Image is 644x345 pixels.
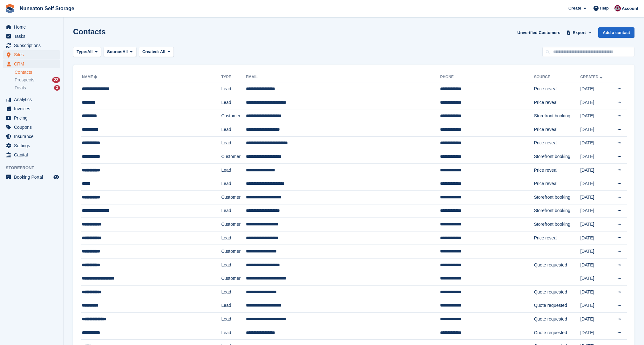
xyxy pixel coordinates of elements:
[221,204,246,218] td: Lead
[580,218,610,231] td: [DATE]
[580,109,610,123] td: [DATE]
[221,299,246,313] td: Lead
[580,313,610,326] td: [DATE]
[3,41,60,50] a: menu
[14,41,52,50] span: Subscriptions
[534,150,580,164] td: Storefront booking
[534,96,580,109] td: Price reveal
[580,299,610,313] td: [DATE]
[14,50,52,59] span: Sites
[580,245,610,259] td: [DATE]
[580,163,610,177] td: [DATE]
[3,32,60,41] a: menu
[580,204,610,218] td: [DATE]
[221,136,246,150] td: Lead
[6,165,63,171] span: Storefront
[15,77,34,83] span: Prospects
[534,258,580,272] td: Quote requested
[14,104,52,113] span: Invoices
[580,82,610,96] td: [DATE]
[534,72,580,82] th: Source
[622,5,638,12] span: Account
[82,75,98,79] a: Name
[5,4,15,13] img: stora-icon-8386f47178a22dfd0bd8f6a31ec36ba5ce8667c1dd55bd0f319d3a0aa187defe.svg
[15,69,60,75] a: Contacts
[14,141,52,150] span: Settings
[580,136,610,150] td: [DATE]
[534,82,580,96] td: Price reveal
[221,326,246,340] td: Lead
[54,85,60,91] div: 3
[221,150,246,164] td: Customer
[3,150,60,159] a: menu
[221,109,246,123] td: Customer
[14,32,52,41] span: Tasks
[580,96,610,109] td: [DATE]
[534,177,580,191] td: Price reveal
[221,231,246,245] td: Lead
[14,23,52,31] span: Home
[123,49,128,55] span: All
[17,3,77,14] a: Nuneaton Self Storage
[221,258,246,272] td: Lead
[534,313,580,326] td: Quote requested
[15,85,26,91] span: Deals
[534,326,580,340] td: Quote requested
[600,5,609,11] span: Help
[534,218,580,231] td: Storefront booking
[77,49,87,55] span: Type:
[221,177,246,191] td: Lead
[565,27,593,38] button: Export
[580,150,610,164] td: [DATE]
[534,163,580,177] td: Price reveal
[3,114,60,122] a: menu
[3,23,60,31] a: menu
[568,5,581,11] span: Create
[73,47,101,57] button: Type: All
[580,75,603,79] a: Created
[14,114,52,122] span: Pricing
[221,313,246,326] td: Lead
[580,231,610,245] td: [DATE]
[534,190,580,204] td: Storefront booking
[52,77,60,83] div: 22
[160,49,166,54] span: All
[14,150,52,159] span: Capital
[3,141,60,150] a: menu
[3,123,60,132] a: menu
[534,204,580,218] td: Storefront booking
[598,27,634,38] a: Add a contact
[580,286,610,299] td: [DATE]
[3,132,60,141] a: menu
[534,286,580,299] td: Quote requested
[221,245,246,259] td: Customer
[580,258,610,272] td: [DATE]
[14,59,52,68] span: CRM
[515,27,563,38] a: Unverified Customers
[246,72,440,82] th: Email
[142,49,159,54] span: Created:
[580,123,610,136] td: [DATE]
[580,272,610,286] td: [DATE]
[3,95,60,104] a: menu
[3,59,60,68] a: menu
[14,123,52,132] span: Coupons
[221,190,246,204] td: Customer
[15,77,60,83] a: Prospects 22
[221,96,246,109] td: Lead
[14,95,52,104] span: Analytics
[580,190,610,204] td: [DATE]
[221,218,246,231] td: Customer
[52,173,60,181] a: Preview store
[14,173,52,182] span: Booking Portal
[534,109,580,123] td: Storefront booking
[87,49,93,55] span: All
[534,136,580,150] td: Price reveal
[107,49,122,55] span: Source:
[534,123,580,136] td: Price reveal
[221,286,246,299] td: Lead
[614,5,621,11] img: Chris Palmer
[440,72,534,82] th: Phone
[15,85,60,91] a: Deals 3
[534,299,580,313] td: Quote requested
